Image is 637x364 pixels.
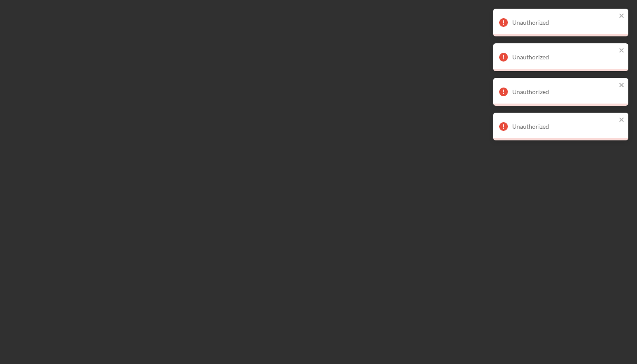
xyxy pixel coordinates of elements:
button: close [619,12,625,20]
button: close [619,81,625,90]
div: Unauthorized [512,88,616,95]
button: close [619,47,625,55]
div: Unauthorized [512,19,616,26]
div: Unauthorized [512,54,616,61]
button: close [619,116,625,124]
div: Unauthorized [512,123,616,130]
